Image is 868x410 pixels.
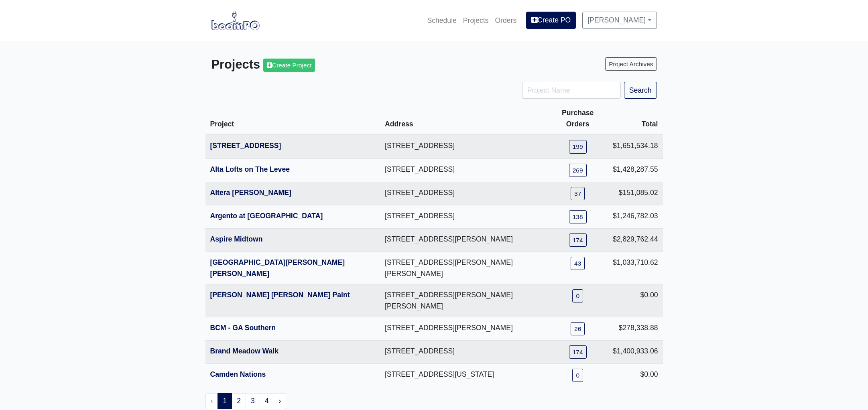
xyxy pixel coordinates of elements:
a: Create PO [526,12,576,28]
a: Argento at [GEOGRAPHIC_DATA] [210,212,323,220]
td: $1,246,782.03 [608,205,663,228]
td: [STREET_ADDRESS][PERSON_NAME][PERSON_NAME] [380,284,547,317]
a: Schedule [424,12,459,29]
td: [STREET_ADDRESS] [380,135,547,158]
a: 0 [572,289,583,302]
td: [STREET_ADDRESS] [380,340,547,363]
a: [GEOGRAPHIC_DATA][PERSON_NAME][PERSON_NAME] [210,258,345,278]
th: Project [205,102,380,135]
a: Alta Lofts on The Levee [210,165,290,173]
a: Camden Nations [210,370,266,378]
a: Projects [460,12,492,29]
a: Project Archives [605,57,657,71]
a: 2 [232,393,246,409]
a: Brand Meadow Walk [210,347,278,355]
a: Next » [274,393,287,409]
td: $0.00 [608,284,663,317]
input: Project Name [522,82,621,99]
td: [STREET_ADDRESS][PERSON_NAME] [380,317,547,340]
li: « Previous [205,393,218,409]
a: 37 [571,187,585,200]
a: 138 [569,210,587,223]
td: $1,033,710.62 [608,252,663,284]
td: $1,400,933.06 [608,340,663,363]
a: 199 [569,140,587,153]
a: Orders [492,12,520,29]
td: $1,428,287.55 [608,158,663,182]
a: 3 [246,393,260,409]
a: Create Project [263,59,315,72]
td: [STREET_ADDRESS] [380,158,547,182]
th: Total [608,102,663,135]
a: 4 [260,393,274,409]
img: boomPO [211,11,260,30]
a: Altera [PERSON_NAME] [210,189,291,197]
td: $1,651,534.18 [608,135,663,158]
a: 174 [569,233,587,247]
td: [STREET_ADDRESS][US_STATE] [380,363,547,387]
td: $278,338.88 [608,317,663,340]
td: [STREET_ADDRESS][PERSON_NAME] [380,228,547,252]
a: 0 [572,369,583,382]
a: 174 [569,345,587,359]
td: [STREET_ADDRESS][PERSON_NAME][PERSON_NAME] [380,252,547,284]
a: Aspire Midtown [210,235,263,243]
button: Search [624,82,657,99]
a: [PERSON_NAME] [PERSON_NAME] Paint [210,291,350,299]
a: BCM - GA Southern [210,324,276,332]
td: $2,829,762.44 [608,228,663,252]
h3: Projects [211,57,428,72]
td: [STREET_ADDRESS] [380,205,547,228]
span: 1 [218,393,232,409]
td: $0.00 [608,363,663,387]
th: Address [380,102,547,135]
th: Purchase Orders [547,102,608,135]
a: 43 [571,257,585,270]
td: $151,085.02 [608,182,663,205]
a: 26 [571,322,585,335]
a: [PERSON_NAME] [582,12,657,28]
a: 269 [569,164,587,177]
td: [STREET_ADDRESS] [380,182,547,205]
a: [STREET_ADDRESS] [210,142,281,150]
